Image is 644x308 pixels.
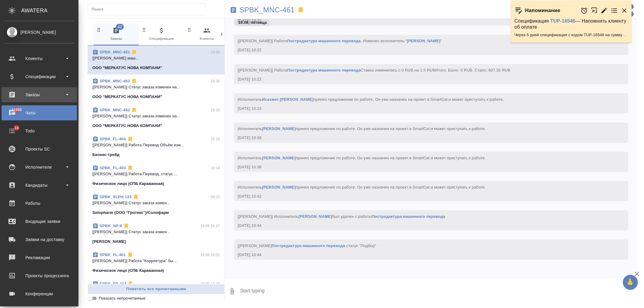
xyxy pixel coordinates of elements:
div: Исполнители [5,163,74,172]
div: SPBK_NP-618.09 16:27[[PERSON_NAME]] Статус заказа измен...[PERSON_NAME] [88,219,225,248]
div: [DATE] 10:28 [238,135,607,141]
p: Через 5 дней спецификация с кодом TUP-16546 на сумму 100926.66 RUB будет просрочена [514,32,628,38]
a: SPBK_SLPH-133 [100,195,132,199]
a: [PERSON_NAME] [262,126,296,131]
a: Проекты SC [2,141,77,157]
a: Исахмет [PERSON_NAME] [262,97,314,102]
p: ООО "МЕРКАТУС НОВА КОМПАНИ" [92,94,162,100]
p: [[PERSON_NAME]] Работа "Корректура" бы... [92,258,220,264]
div: [DATE] 10:42 [238,193,607,199]
span: Исполнитель принял предложение по работе . Он уже назначен на проект в SmartCat и может приступат... [238,126,486,131]
p: 10:16 [211,136,220,142]
span: Заказы [96,27,136,42]
a: Входящие заявки [2,214,77,229]
button: Закрыть [621,7,628,14]
a: [PERSON_NAME] [262,185,296,189]
span: статус "Подбор" [346,243,376,248]
div: Рекламации [5,253,74,262]
span: Исполнитель принял предложение по работе . Он уже назначен на проект в SmartCat и может приступат... [238,185,486,189]
a: SPBK_MNC-462 [100,108,130,112]
p: [[PERSON_NAME]] Статус заказа измен... [92,200,220,206]
div: SPBK_MNC-46210:33[[PERSON_NAME]] Статус заказа изменен на...ООО "МЕРКАТУС НОВА КОМПАНИ" [88,103,225,132]
button: Перейти в todo [611,7,618,14]
p: Физическое лицо (СПБ Караванная) [92,268,164,274]
p: 18.09 12:39 [200,281,220,287]
a: SPBK_NP-6 [100,224,122,228]
a: [PERSON_NAME] [407,39,441,43]
a: SPBK_FL-403 [100,166,126,170]
div: Клиенты [5,54,74,63]
svg: Отписаться [123,223,129,229]
div: SPBK_FL-40118.09 16:01[[PERSON_NAME]] Работа "Корректура" бы...Физическое лицо (СПБ Караванная) [88,248,225,277]
p: Бизнес-трейд [92,152,120,158]
div: Входящие заявки [5,217,74,226]
a: SPBK_FL-401 [100,252,126,257]
div: AWATERA [21,5,78,17]
p: 18.09 16:01 [200,252,220,258]
span: 42 [116,24,124,30]
a: 14Todo [2,123,77,138]
a: Постредактура машинного перевода [372,214,445,219]
p: Solopharm (ООО "Гротекс")/Солофарм [92,210,169,216]
a: Работы [2,196,77,211]
p: Напоминание [525,8,560,14]
p: [[PERSON_NAME]] Статус заказа изменен на... [92,113,220,119]
a: Проекты процессинга [2,268,77,283]
p: [PERSON_NAME] [92,239,126,245]
p: 10:36 [211,78,220,84]
p: 10:44 [211,49,220,55]
input: Поиск [91,5,205,14]
svg: Отписаться [127,165,133,171]
p: 09:23 [211,194,220,200]
div: SPBK_MNC-46310:36[[PERSON_NAME]] Статус заказа изменен на...ООО "МЕРКАТУС НОВА КОМПАНИ" [88,75,225,103]
a: [PERSON_NAME] [262,156,296,160]
span: 14 [11,125,22,131]
div: [DATE] 10:22 [238,47,607,53]
span: Пометить все прочитанными [91,286,221,293]
div: Кандидаты [5,181,74,190]
div: [DATE] 10:22 [238,76,607,82]
div: Работы [5,199,74,208]
svg: Отписаться [127,136,133,142]
svg: Отписаться [127,281,133,287]
a: SPBK_MNC-461 [239,7,295,13]
div: SPBK_FL-40310:14[[PERSON_NAME]] Работа Перевод. статус ...Физическое лицо (СПБ Караванная) [88,161,225,190]
div: Todo [5,126,74,135]
div: Конференции [5,289,74,298]
div: SPBK_MNC-46110:44[[PERSON_NAME] маш...ООО "МЕРКАТУС НОВА КОМПАНИ" [88,46,225,75]
a: TUP-16546 [550,18,575,24]
a: SPBK_MNC-461 [100,50,130,54]
a: Заявки на доставку [2,232,77,247]
div: Проекты SC [5,144,74,154]
svg: Отписаться [127,252,133,258]
span: Клиенты [187,27,227,42]
div: [DATE] 10:44 [238,223,607,229]
p: ООО "МЕРКАТУС НОВА КОМПАНИ" [92,123,162,129]
span: [[PERSON_NAME] . [238,243,376,248]
p: ООО "МЕРКАТУС НОВА КОМПАНИ" [92,65,162,71]
div: [PERSON_NAME] [5,29,74,36]
div: Проекты процессинга [5,271,74,280]
a: SPBK_FL-404 [100,137,126,141]
span: 11998 [8,107,25,113]
a: Постредактура машинного перевода [272,243,345,248]
a: SPBK_MNC-463 [100,79,130,83]
div: SPBK_PP-22418.09 12:39[[PERSON_NAME]] Работа Нотариальное заве...Перевод и право [88,277,225,306]
svg: Зажми и перетащи, чтобы поменять порядок вкладок [96,27,102,33]
a: 11998Чаты [2,105,77,120]
span: [[PERSON_NAME]] Работа . Изменен исполнитель: [238,39,442,43]
div: Чаты [5,108,74,117]
svg: Отписаться [131,49,137,55]
p: Физическое лицо (СПБ Караванная) [92,181,164,187]
span: Спецификации [141,27,182,42]
span: Показать непрочитанные [99,295,146,301]
svg: Отписаться [131,107,137,113]
span: 🙏 [625,276,636,289]
p: 18.09 16:27 [200,223,220,229]
div: SPBK_SLPH-13309:23[[PERSON_NAME]] Статус заказа измен...Solopharm (ООО "Гротекс")/Солофарм [88,190,225,219]
span: Исполнитель принял предложение по работе . Он уже назначен на проект в SmartCat и может приступат... [238,156,486,160]
p: 19.09, пятница [238,20,267,26]
a: Конференции [2,286,77,301]
p: Спецификация — Напомнить клиенту об оплате [514,18,628,30]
